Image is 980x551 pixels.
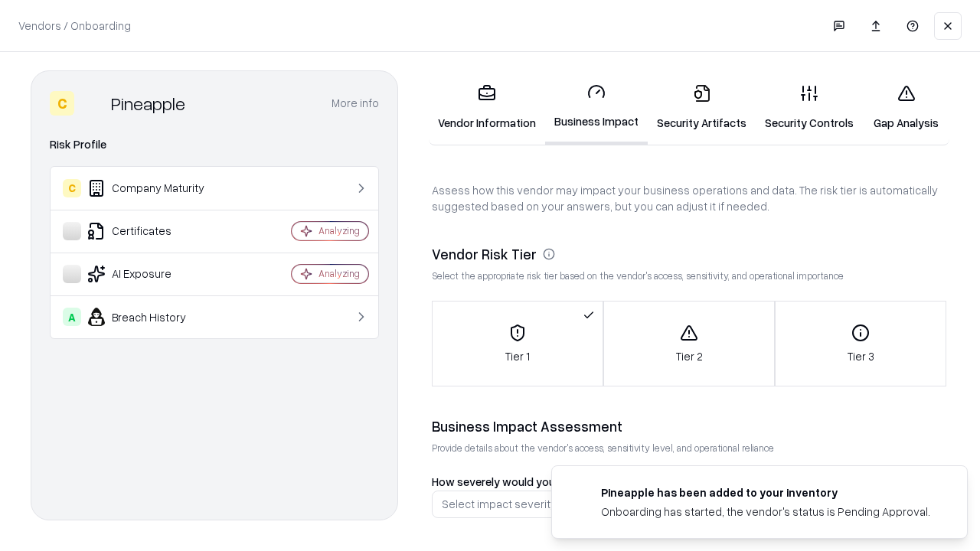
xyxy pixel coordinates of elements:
p: Provide details about the vendor's access, sensitivity level, and operational reliance [432,442,946,455]
p: Vendors / Onboarding [18,18,131,34]
div: C [50,91,74,116]
a: Vendor Information [429,72,545,143]
a: Security Controls [756,72,863,143]
div: Certificates [63,222,246,240]
div: AI Exposure [63,265,246,283]
p: Tier 1 [505,348,530,364]
div: Breach History [63,308,246,326]
img: pineappleenergy.com [570,484,589,503]
a: Gap Analysis [863,72,949,143]
a: Security Artifacts [648,72,756,143]
div: Pineapple [111,91,185,116]
div: Risk Profile [50,135,379,154]
div: A [63,308,81,326]
div: Analyzing [318,267,360,280]
div: Analyzing [318,224,360,237]
div: C [63,179,81,197]
p: Tier 2 [676,348,703,364]
div: Onboarding has started, the vendor's status is Pending Approval. [601,504,930,520]
button: More info [332,90,379,117]
p: Assess how this vendor may impact your business operations and data. The risk tier is automatical... [432,182,946,214]
p: Select the appropriate risk tier based on the vendor's access, sensitivity, and operational impor... [432,269,946,282]
button: Select impact severity... [432,491,946,518]
a: Business Impact [545,70,648,145]
p: Tier 3 [848,348,874,364]
label: How severely would your business be impacted if this vendor became unavailable? [432,474,851,488]
img: Pineapple [80,91,105,116]
div: Pineapple has been added to your inventory [601,484,930,500]
div: Vendor Risk Tier [432,245,946,263]
div: Select impact severity... [442,496,563,512]
div: Company Maturity [63,179,246,197]
div: Business Impact Assessment [432,417,946,435]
